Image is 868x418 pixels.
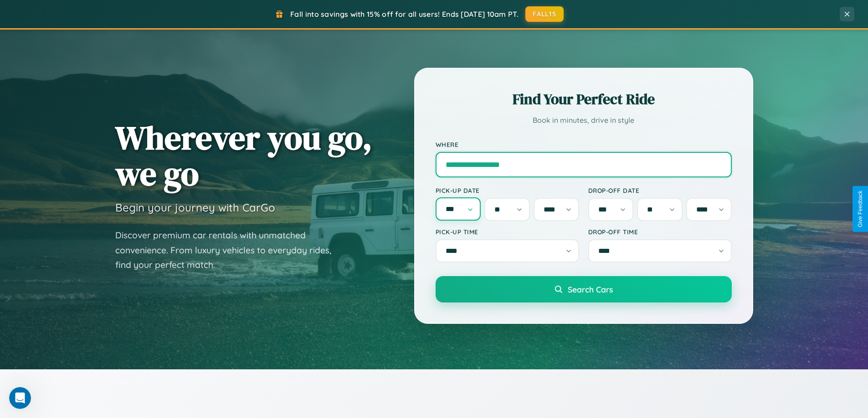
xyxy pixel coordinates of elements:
[436,89,732,109] h2: Find Your Perfect Ride
[9,387,31,409] iframe: Intercom live chat
[568,284,613,294] span: Search Cars
[115,228,343,272] p: Discover premium car rentals with unmatched convenience. From luxury vehicles to everyday rides, ...
[436,141,732,148] label: Where
[436,228,579,236] label: Pick-up Time
[115,120,372,191] h1: Wherever you go, we go
[525,6,564,22] button: FALL15
[436,186,579,194] label: Pick-up Date
[436,276,732,302] button: Search Cars
[115,201,275,214] h3: Begin your journey with CarGo
[588,186,732,194] label: Drop-off Date
[588,228,732,236] label: Drop-off Time
[857,191,863,227] div: Give Feedback
[290,10,519,19] span: Fall into savings with 15% off for all users! Ends [DATE] 10am PT.
[436,114,732,127] p: Book in minutes, drive in style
